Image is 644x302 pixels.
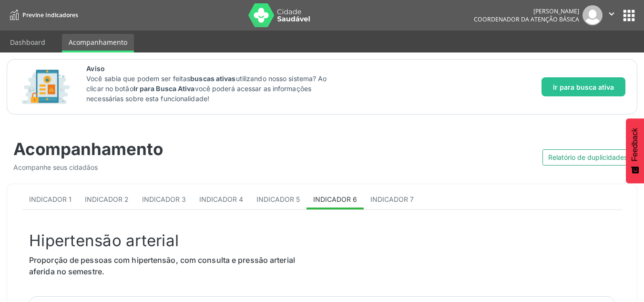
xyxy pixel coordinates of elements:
button: apps [621,7,637,24]
span: Indicador 1 [29,195,72,203]
img: img [583,5,603,25]
span: Indicador 7 [370,195,414,203]
span: Indicador 5 [256,195,300,203]
div: Acompanhe seus cidadãos [13,162,316,172]
span: Feedback [631,128,639,161]
strong: buscas ativas [190,74,235,83]
span: Ir para busca ativa [553,82,614,92]
span: Indicador 2 [85,195,129,203]
span: Previne Indicadores [22,11,78,19]
i:  [606,9,617,19]
span: Relatório de duplicidades [548,152,627,162]
span: Proporção de pessoas com hipertensão, com consulta e pressão arterial aferida no semestre. [29,255,295,276]
strong: Ir para Busca Ativa [133,84,195,93]
p: Você sabia que podem ser feitas utilizando nosso sistema? Ao clicar no botão você poderá acessar ... [86,73,338,104]
span: Indicador 3 [142,195,186,203]
a: Acompanhamento [62,34,134,52]
div: [PERSON_NAME] [474,7,579,15]
span: Indicador 4 [199,195,243,203]
a: Dashboard [3,34,52,51]
span: Aviso [86,63,338,73]
img: Imagem de CalloutCard [19,65,73,108]
div: Acompanhamento [13,139,316,159]
button: Feedback - Mostrar pesquisa [626,118,644,183]
span: Coordenador da Atenção Básica [474,15,579,23]
span: Hipertensão arterial [29,231,179,250]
